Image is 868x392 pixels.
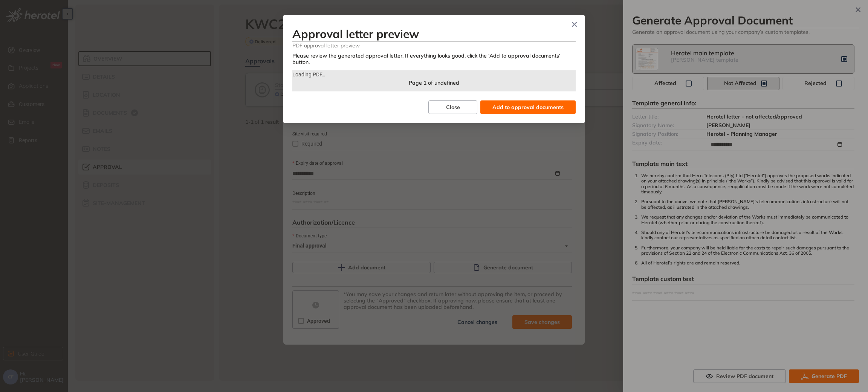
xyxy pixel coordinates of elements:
div: Loading PDF… [292,70,576,79]
button: Add to approval documents [480,100,576,114]
button: Close [428,100,477,114]
div: Please review the generated approval letter. If everything looks good, click the 'Add to approval... [292,53,576,65]
span: Close [446,103,460,111]
span: Page 1 of undefined [409,79,459,86]
button: Close [564,15,585,35]
span: PDF approval letter preview [292,42,576,49]
span: Add to approval documents [492,103,564,111]
h3: Approval letter preview [292,27,576,41]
